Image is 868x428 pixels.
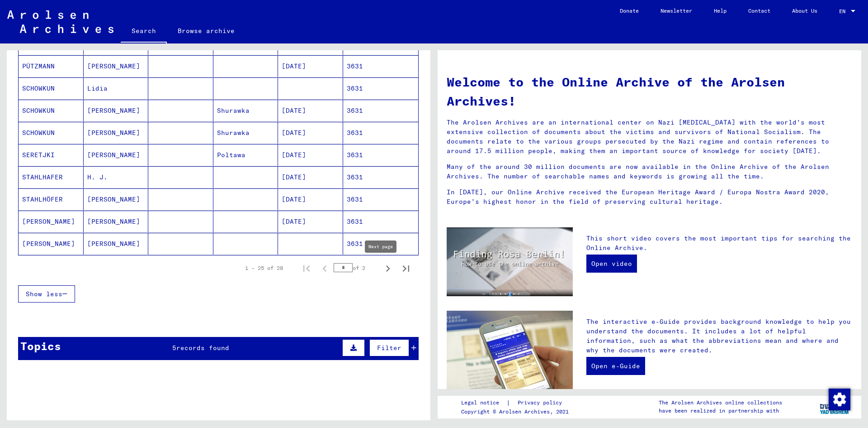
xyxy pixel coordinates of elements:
[586,234,852,253] p: This short video covers the most important tips for searching the Online Archive.
[586,255,637,273] a: Open video
[829,389,850,410] img: Change consent
[297,259,316,277] button: First page
[278,144,343,166] mat-cell: [DATE]
[278,166,343,188] mat-cell: [DATE]
[245,264,283,272] div: 1 – 25 of 28
[84,77,149,99] mat-cell: Lidia
[278,55,343,77] mat-cell: [DATE]
[121,20,167,43] a: Search
[461,398,506,408] a: Legal notice
[397,259,415,277] button: Last page
[461,398,573,408] div: |
[213,144,278,166] mat-cell: Poltawa
[19,144,84,166] mat-cell: SERETJKI
[586,357,645,375] a: Open e-Guide
[447,188,852,207] p: In [DATE], our Online Archive received the European Heritage Award / Europa Nostra Award 2020, Eu...
[19,188,84,210] mat-cell: STAHLHÖFER
[172,344,176,352] span: 5
[278,100,343,121] mat-cell: [DATE]
[19,166,84,188] mat-cell: STAHLHAFER
[818,395,852,418] img: yv_logo.png
[19,211,84,232] mat-cell: [PERSON_NAME]
[84,100,149,121] mat-cell: [PERSON_NAME]
[278,211,343,232] mat-cell: [DATE]
[369,339,409,356] button: Filter
[19,55,84,77] mat-cell: PÜTZMANN
[377,344,401,352] span: Filter
[343,144,419,166] mat-cell: 3631
[84,233,149,255] mat-cell: [PERSON_NAME]
[19,77,84,99] mat-cell: SCHOWKUN
[84,122,149,144] mat-cell: [PERSON_NAME]
[343,122,419,144] mat-cell: 3631
[19,233,84,255] mat-cell: [PERSON_NAME]
[659,399,782,407] p: The Arolsen Archives online collections
[213,100,278,121] mat-cell: Shurawka
[839,8,849,14] span: EN
[343,100,419,121] mat-cell: 3631
[18,285,75,303] button: Show less
[176,344,229,352] span: records found
[19,122,84,144] mat-cell: SCHOWKUN
[343,211,419,232] mat-cell: 3631
[19,100,84,121] mat-cell: SCHOWKUN
[447,311,573,395] img: eguide.jpg
[316,259,334,277] button: Previous page
[379,259,397,277] button: Next page
[447,162,852,181] p: Many of the around 30 million documents are now available in the Online Archive of the Arolsen Ar...
[447,118,852,156] p: The Arolsen Archives are an international center on Nazi [MEDICAL_DATA] with the world’s most ext...
[334,264,379,272] div: of 2
[343,77,419,99] mat-cell: 3631
[278,122,343,144] mat-cell: [DATE]
[461,408,573,416] p: Copyright © Arolsen Archives, 2021
[167,20,245,42] a: Browse archive
[278,188,343,210] mat-cell: [DATE]
[20,338,61,354] div: Topics
[84,188,149,210] mat-cell: [PERSON_NAME]
[659,407,782,415] p: have been realized in partnership with
[84,55,149,77] mat-cell: [PERSON_NAME]
[343,55,419,77] mat-cell: 3631
[447,227,573,296] img: video.jpg
[213,122,278,144] mat-cell: Shurawka
[343,233,419,255] mat-cell: 3631
[7,10,113,33] img: Arolsen_neg.svg
[586,317,852,355] p: The interactive e-Guide provides background knowledge to help you understand the documents. It in...
[447,72,852,111] h1: Welcome to the Online Archive of the Arolsen Archives!
[84,166,149,188] mat-cell: H. J.
[84,211,149,232] mat-cell: [PERSON_NAME]
[84,144,149,166] mat-cell: [PERSON_NAME]
[510,398,573,408] a: Privacy policy
[343,188,419,210] mat-cell: 3631
[343,166,419,188] mat-cell: 3631
[26,290,62,298] span: Show less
